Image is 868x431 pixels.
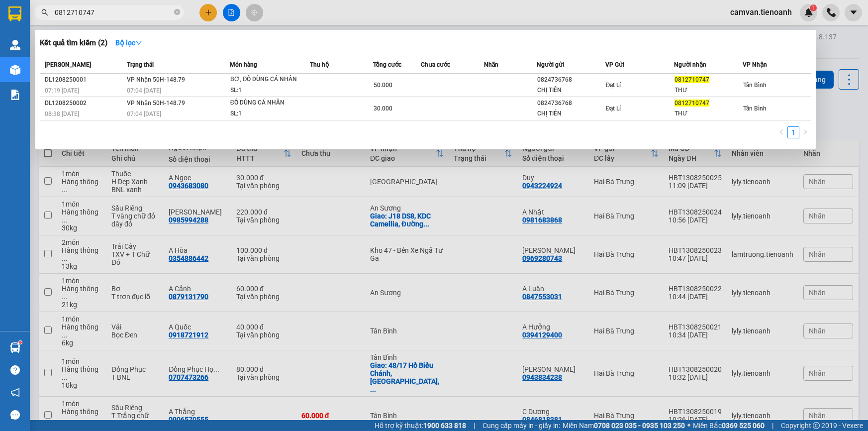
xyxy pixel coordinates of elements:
div: CHỊ TIÊN [537,108,605,119]
span: left [778,129,784,135]
span: Món hàng [230,61,257,68]
span: 0812710747 [675,76,709,83]
span: Người gửi [537,61,564,68]
sup: 1 [19,341,22,344]
div: ĐỒ DÙNG CÁ NHÂN [230,98,305,108]
li: Next Page [799,126,811,138]
button: Bộ lọcdown [107,35,150,51]
img: logo-vxr [8,6,21,21]
strong: Bộ lọc [115,39,142,47]
span: Chưa cước [421,61,450,68]
span: 0812710747 [675,100,709,107]
span: Trạng thái [127,61,154,68]
span: message [10,410,20,420]
div: BƠ, ĐỒ DÙNG CÁ NHÂN [230,74,305,85]
span: right [802,129,808,135]
img: warehouse-icon [10,40,20,50]
span: notification [10,388,20,397]
div: THƯ [675,108,742,119]
span: VP Gửi [605,61,624,68]
a: 1 [788,127,799,138]
button: left [775,126,787,138]
span: 07:19 [DATE] [45,87,79,94]
span: VP Nhận 50H-148.79 [127,100,185,107]
li: Previous Page [775,126,787,138]
span: [PERSON_NAME] [45,61,91,68]
input: Tìm tên, số ĐT hoặc mã đơn [55,7,172,18]
div: SL: 1 [230,108,305,119]
span: Nhãn [484,61,498,68]
img: warehouse-icon [10,342,20,353]
img: warehouse-icon [10,65,20,75]
span: down [135,39,142,46]
button: right [799,126,811,138]
span: Tân Bình [743,82,767,89]
span: VP Nhận [743,61,767,68]
span: Đạt Lí [606,105,621,112]
div: DL1208250001 [45,75,124,85]
span: question-circle [10,365,20,375]
div: CHỊ TIÊN [537,85,605,96]
div: THƯ [675,85,742,96]
div: 0824736768 [537,98,605,108]
span: VP Nhận 50H-148.79 [127,76,185,83]
span: Đạt Lí [606,82,621,89]
div: SL: 1 [230,85,305,96]
span: Tổng cước [373,61,401,68]
span: 07:04 [DATE] [127,87,161,94]
span: Người nhận [674,61,706,68]
span: 50.000 [374,82,392,89]
li: 1 [787,126,799,138]
h3: Kết quả tìm kiếm ( 2 ) [40,38,107,48]
span: close-circle [174,9,180,15]
div: 0824736768 [537,75,605,85]
img: solution-icon [10,90,20,100]
span: Thu hộ [310,61,329,68]
span: Tân Bình [743,105,767,112]
span: close-circle [174,8,180,17]
span: 08:38 [DATE] [45,110,79,117]
span: 30.000 [374,105,392,112]
span: 07:04 [DATE] [127,110,161,117]
span: search [41,9,48,16]
div: DL1208250002 [45,98,124,108]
